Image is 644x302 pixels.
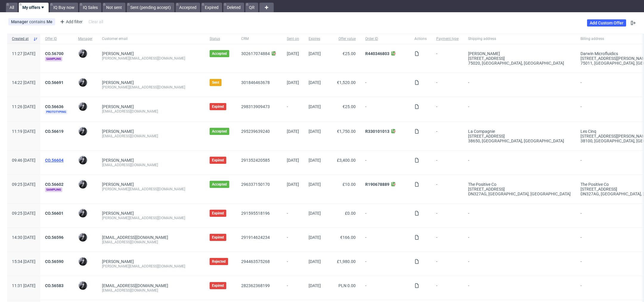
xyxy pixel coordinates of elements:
a: 301846463678 [241,80,270,85]
a: QR [245,3,258,12]
span: - [468,259,571,269]
span: Sent on [287,36,299,41]
span: Shipping address [468,36,571,41]
span: [DATE] [287,129,299,134]
span: 11:31 [DATE] [12,283,35,288]
span: Expired [212,158,224,163]
a: Accepted [176,3,200,12]
span: 11:19 [DATE] [12,129,35,134]
a: [PERSON_NAME] [102,182,134,187]
a: [PERSON_NAME] [102,158,134,163]
span: [DATE] [309,235,321,240]
div: Me [47,19,52,24]
span: PLN 0.00 [338,283,356,288]
a: [PERSON_NAME] [102,104,134,109]
a: 282362368199 [241,283,270,288]
span: - [436,211,459,220]
a: [PERSON_NAME] [102,51,134,56]
div: [EMAIL_ADDRESS][DOMAIN_NAME] [102,288,200,293]
span: 09:46 [DATE] [12,158,35,163]
span: [DATE] [309,80,321,85]
a: IQ Sales [79,3,101,12]
span: Offer value [330,36,356,41]
a: All [6,3,18,12]
span: £0.00 [345,211,356,216]
span: - [436,182,459,196]
span: 11:27 [DATE] [12,51,35,56]
a: R330101013 [365,129,389,134]
span: Expired [212,283,224,288]
span: [DATE] [309,158,321,163]
div: [PERSON_NAME][EMAIL_ADDRESS][DOMAIN_NAME] [102,85,200,90]
span: - [365,211,405,220]
div: DN327AG, [GEOGRAPHIC_DATA] , [GEOGRAPHIC_DATA] [468,192,571,196]
span: [DATE] [309,51,321,56]
span: [DATE] [287,182,299,187]
div: [STREET_ADDRESS] [468,187,571,192]
a: CO.56596 [45,235,64,240]
a: 291914624234 [241,235,270,240]
a: [PERSON_NAME] [102,211,134,216]
span: - [468,211,571,220]
div: [PERSON_NAME][EMAIL_ADDRESS][DOMAIN_NAME] [102,56,200,61]
span: Order ID [365,36,405,41]
img: Philippe Dubuy [79,257,87,266]
span: 15:34 [DATE] [12,259,35,264]
a: R440346803 [365,51,389,56]
span: [DATE] [287,158,299,163]
div: [EMAIL_ADDRESS][DOMAIN_NAME] [102,109,200,114]
a: CO.56604 [45,158,64,163]
a: CO.56583 [45,283,64,288]
span: - [468,283,571,293]
div: 38650, [GEOGRAPHIC_DATA] , [GEOGRAPHIC_DATA] [468,138,571,143]
div: [EMAIL_ADDRESS][DOMAIN_NAME] [102,163,200,167]
span: [DATE] [309,259,321,264]
a: 291352420585 [241,158,270,163]
a: 298313909473 [241,104,270,109]
div: La compagnie [468,129,571,134]
span: - [287,283,299,293]
a: Add Custom Offer [587,19,626,27]
img: Philippe Dubuy [79,78,87,87]
img: Philippe Dubuy [79,281,87,290]
span: €25.00 [343,104,356,109]
span: - [365,259,405,269]
span: [EMAIL_ADDRESS][DOMAIN_NAME] [102,235,168,240]
span: [DATE] [309,104,321,109]
span: 09:25 [DATE] [12,211,35,216]
a: CO.56590 [45,259,64,264]
a: 291595518196 [241,211,270,216]
div: 75020, [GEOGRAPHIC_DATA] , [GEOGRAPHIC_DATA] [468,61,571,66]
span: - [365,104,405,114]
div: [PERSON_NAME][EMAIL_ADDRESS][DOMAIN_NAME] [102,216,200,220]
span: - [365,235,405,245]
a: [PERSON_NAME] [102,259,134,264]
span: - [468,158,571,167]
span: - [436,158,459,167]
a: Sent (pending accept) [127,3,174,12]
span: - [287,259,299,269]
a: 296337150170 [241,182,270,187]
span: - [287,211,299,220]
span: 14:22 [DATE] [12,80,35,85]
span: - [436,51,459,66]
span: - [365,80,405,90]
a: [PERSON_NAME] [102,129,134,134]
span: [DATE] [287,51,299,56]
a: CO.56619 [45,129,64,134]
span: Expired [212,211,224,216]
span: €1,520.00 [337,80,356,85]
img: Philippe Dubuy [79,127,87,136]
img: Philippe Dubuy [79,49,87,58]
span: £1,980.00 [337,259,356,264]
img: Philippe Dubuy [79,233,87,242]
span: [EMAIL_ADDRESS][DOMAIN_NAME] [102,283,168,288]
a: CO.56602 [45,182,64,187]
a: 295239639240 [241,129,270,134]
span: Accepted [212,51,227,56]
span: Manager [11,19,29,24]
span: Expires [309,36,321,41]
span: £3,400.00 [337,158,356,163]
span: [DATE] [309,129,321,134]
span: Accepted [212,129,227,134]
